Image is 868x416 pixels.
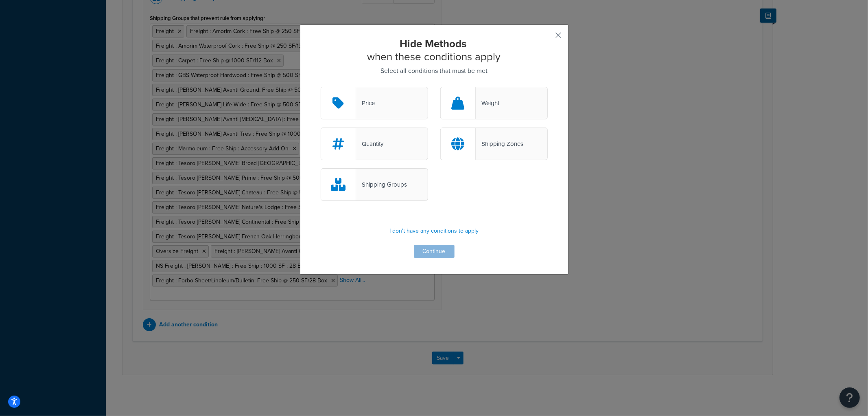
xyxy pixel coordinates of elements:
p: Select all conditions that must be met [321,65,548,77]
div: Shipping Zones [476,138,523,150]
div: Weight [476,97,499,109]
div: Quantity [356,138,383,150]
div: Shipping Groups [356,179,407,190]
div: Price [356,97,375,109]
p: I don't have any conditions to apply [321,225,548,237]
h2: when these conditions apply [321,37,548,63]
strong: Hide Methods [400,36,466,51]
